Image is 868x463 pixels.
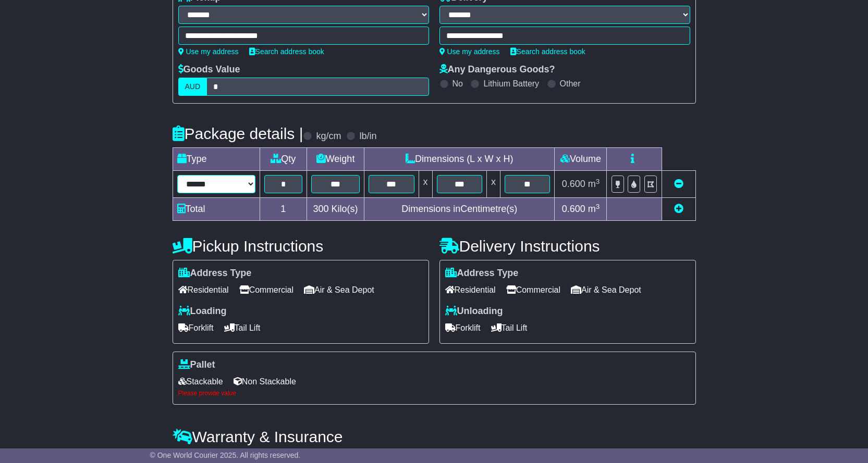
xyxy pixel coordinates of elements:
[178,47,239,56] a: Use my address
[439,47,500,56] a: Use my address
[555,148,607,171] td: Volume
[364,148,555,171] td: Dimensions (L x W x H)
[307,148,364,171] td: Weight
[445,282,496,298] span: Residential
[173,198,260,221] td: Total
[304,282,374,298] span: Air & Sea Depot
[596,178,600,185] sup: 3
[562,204,585,214] span: 0.600
[439,237,696,255] h4: Delivery Instructions
[674,204,683,214] a: Add new item
[178,390,690,397] div: Please provide value
[178,78,207,96] label: AUD
[307,198,364,221] td: Kilo(s)
[491,320,528,336] span: Tail Lift
[560,79,581,89] label: Other
[239,282,294,298] span: Commercial
[486,171,500,198] td: x
[173,237,429,255] h4: Pickup Instructions
[260,198,307,221] td: 1
[506,282,560,298] span: Commercial
[445,306,503,317] label: Unloading
[249,47,324,56] a: Search address book
[359,131,376,142] label: lb/in
[260,148,307,171] td: Qty
[596,203,600,210] sup: 3
[674,179,683,189] a: Remove this item
[178,306,227,317] label: Loading
[224,320,261,336] span: Tail Lift
[364,198,555,221] td: Dimensions in Centimetre(s)
[483,79,539,89] label: Lithium Battery
[178,268,252,279] label: Address Type
[173,125,303,142] h4: Package details |
[234,373,296,390] span: Non Stackable
[445,268,519,279] label: Address Type
[173,148,260,171] td: Type
[588,179,600,189] span: m
[562,179,585,189] span: 0.600
[510,47,585,56] a: Search address book
[445,320,481,336] span: Forklift
[453,79,463,89] label: No
[588,204,600,214] span: m
[178,282,229,298] span: Residential
[178,359,215,371] label: Pallet
[316,131,341,142] label: kg/cm
[439,64,555,76] label: Any Dangerous Goods?
[173,428,696,445] h4: Warranty & Insurance
[313,204,329,214] span: 300
[150,451,301,459] span: © One World Courier 2025. All rights reserved.
[178,320,214,336] span: Forklift
[571,282,641,298] span: Air & Sea Depot
[178,64,240,76] label: Goods Value
[419,171,432,198] td: x
[178,373,223,390] span: Stackable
